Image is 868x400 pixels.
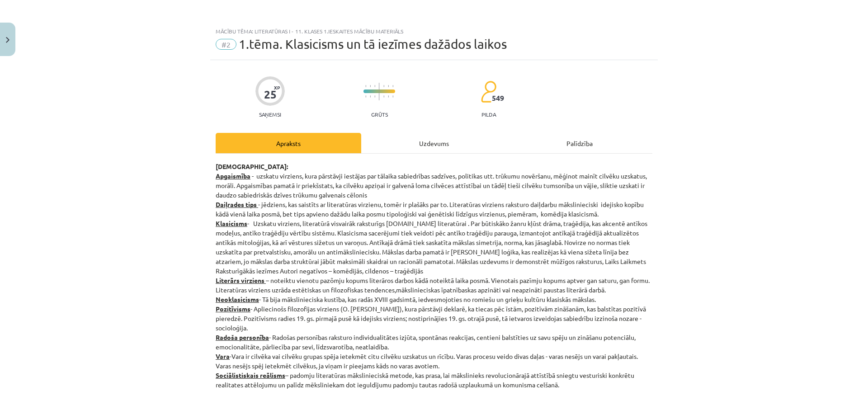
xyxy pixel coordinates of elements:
img: icon-short-line-57e1e144782c952c97e751825c79c345078a6d821885a25fce030b3d8c18986b.svg [392,95,393,98]
strong: Daiļrades tips [216,200,257,208]
img: icon-short-line-57e1e144782c952c97e751825c79c345078a6d821885a25fce030b3d8c18986b.svg [388,85,389,87]
strong: Klasicisms [216,219,247,227]
span: 1.tēma. Klasicisms un tā iezīmes dažādos laikos [239,37,507,52]
div: Uzdevums [361,133,507,153]
img: icon-short-line-57e1e144782c952c97e751825c79c345078a6d821885a25fce030b3d8c18986b.svg [374,85,375,87]
div: 25 [264,88,277,101]
div: Apraksts [216,133,361,153]
div: Palīdzība [507,133,652,153]
img: icon-short-line-57e1e144782c952c97e751825c79c345078a6d821885a25fce030b3d8c18986b.svg [370,95,371,98]
strong: Sociālistiskais reālisms [216,371,285,379]
p: pilda [481,111,496,118]
p: Saņemsi [255,111,285,118]
span: #2 [216,39,236,50]
img: icon-short-line-57e1e144782c952c97e751825c79c345078a6d821885a25fce030b3d8c18986b.svg [383,95,384,98]
img: icon-short-line-57e1e144782c952c97e751825c79c345078a6d821885a25fce030b3d8c18986b.svg [388,95,389,98]
strong: Neoklasicisms [216,295,259,303]
img: icon-close-lesson-0947bae3869378f0d4975bcd49f059093ad1ed9edebbc8119c70593378902aed.svg [6,37,9,43]
img: students-c634bb4e5e11cddfef0936a35e636f08e4e9abd3cc4e673bd6f9a4125e45ecb1.svg [481,80,496,103]
strong: Vara [216,352,230,360]
img: icon-short-line-57e1e144782c952c97e751825c79c345078a6d821885a25fce030b3d8c18986b.svg [365,95,366,98]
img: icon-long-line-d9ea69661e0d244f92f715978eff75569469978d946b2353a9bb055b3ed8787d.svg [379,83,380,100]
div: Mācību tēma: Literatūras i - 11. klases 1.ieskaites mācību materiāls [216,28,652,34]
img: icon-short-line-57e1e144782c952c97e751825c79c345078a6d821885a25fce030b3d8c18986b.svg [370,85,371,87]
strong: Pozitīvisms [216,305,250,313]
p: - uzskatu virziens, kura pārstāvji iestājas par tālaika sabiedrības sadzīves, politikas utt. trūk... [216,162,652,390]
strong: Radoša personība [216,333,269,341]
span: 549 [492,94,504,102]
img: icon-short-line-57e1e144782c952c97e751825c79c345078a6d821885a25fce030b3d8c18986b.svg [365,85,366,87]
strong: Literārs virziens [216,276,264,284]
img: icon-short-line-57e1e144782c952c97e751825c79c345078a6d821885a25fce030b3d8c18986b.svg [374,95,375,98]
span: XP [274,85,280,90]
u: Apgaismība [216,172,250,180]
img: icon-short-line-57e1e144782c952c97e751825c79c345078a6d821885a25fce030b3d8c18986b.svg [383,85,384,87]
strong: [DEMOGRAPHIC_DATA]: [216,162,288,170]
p: Grūts [371,111,388,118]
img: icon-short-line-57e1e144782c952c97e751825c79c345078a6d821885a25fce030b3d8c18986b.svg [392,85,393,87]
